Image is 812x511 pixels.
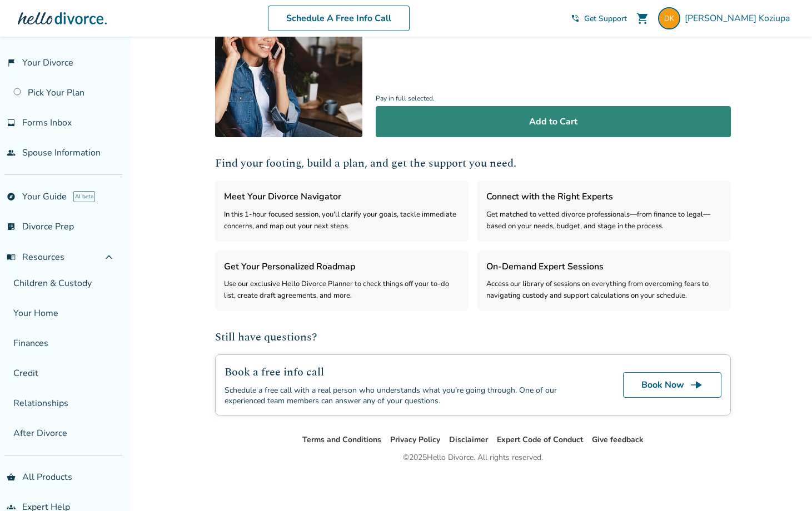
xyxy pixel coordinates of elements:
[403,451,543,464] div: © 2025 Hello Divorce. All rights reserved.
[623,372,721,398] a: Book Nowline_end_arrow
[592,433,644,447] li: Give feedback
[224,209,460,233] div: In this 1-hour focused session, you'll clarify your goals, tackle immediate concerns, and map out...
[7,148,16,157] span: people
[685,12,794,24] span: [PERSON_NAME] Koziupa
[636,12,649,25] span: shopping_cart
[7,222,16,231] span: list_alt_check
[571,13,627,24] a: phone_in_talkGet Support
[584,13,627,24] span: Get Support
[302,434,381,445] a: Terms and Conditions
[224,189,460,204] h3: Meet Your Divorce Navigator
[486,259,722,274] h3: On-Demand Expert Sessions
[486,189,722,204] h3: Connect with the Right Experts
[756,458,812,511] iframe: Chat Widget
[268,6,410,31] a: Schedule A Free Info Call
[376,91,731,106] span: Pay in full selected.
[225,385,596,406] div: Schedule a free call with a real person who understands what you’re going through. One of our exp...
[7,473,16,482] span: shopping_basket
[449,433,488,447] li: Disclaimer
[486,278,722,302] div: Access our library of sessions on everything from overcoming fears to navigating custody and supp...
[376,106,731,137] button: Add to Cart
[224,259,460,274] h3: Get Your Personalized Roadmap
[497,434,583,445] a: Expert Code of Conduct
[7,251,64,263] span: Resources
[690,378,703,392] span: line_end_arrow
[215,329,731,345] h2: Still have questions?
[7,118,16,127] span: inbox
[658,7,680,29] img: dkoziupa@icloud.com
[7,58,16,67] span: flag_2
[7,253,16,262] span: menu_book
[486,209,722,233] div: Get matched to vetted divorce professionals—from finance to legal—based on your needs, budget, an...
[571,14,580,23] span: phone_in_talk
[225,364,596,380] h2: Book a free info call
[215,155,731,172] h2: Find your footing, build a plan, and get the support you need.
[390,434,440,445] a: Privacy Policy
[102,251,116,264] span: expand_less
[7,192,16,201] span: explore
[224,278,460,302] div: Use our exclusive Hello Divorce Planner to check things off your to-do list, create draft agreeme...
[73,191,95,202] span: AI beta
[22,117,72,129] span: Forms Inbox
